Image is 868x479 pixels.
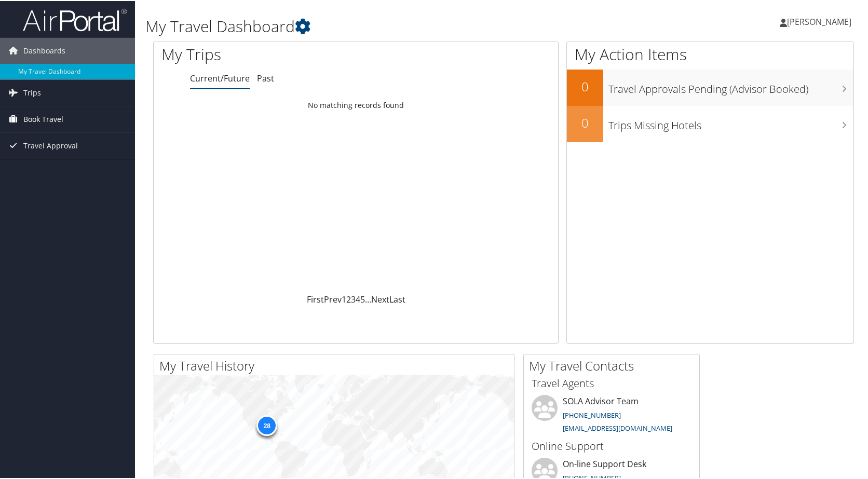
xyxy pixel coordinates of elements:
[371,293,389,304] a: Next
[360,293,365,304] a: 5
[190,72,250,83] a: Current/Future
[563,409,621,419] a: [PHONE_NUMBER]
[154,95,558,114] td: No matching records found
[23,37,65,63] span: Dashboards
[23,132,78,158] span: Travel Approval
[532,438,691,453] h3: Online Support
[563,422,672,432] a: [EMAIL_ADDRESS][DOMAIN_NAME]
[356,293,360,304] a: 4
[567,43,853,64] h1: My Action Items
[161,43,382,64] h1: My Trips
[257,72,274,83] a: Past
[145,15,623,36] h1: My Travel Dashboard
[608,76,853,95] h3: Travel Approvals Pending (Advisor Booked)
[23,105,63,131] span: Book Travel
[307,293,324,304] a: First
[787,15,851,26] span: [PERSON_NAME]
[256,414,277,435] div: 28
[365,293,371,304] span: …
[23,7,127,31] img: airportal-logo.png
[567,113,603,131] h2: 0
[346,293,351,304] a: 2
[529,356,699,374] h2: My Travel Contacts
[324,293,342,304] a: Prev
[608,112,853,132] h3: Trips Missing Hotels
[342,293,346,304] a: 1
[532,375,691,390] h3: Travel Agents
[567,105,853,141] a: 0Trips Missing Hotels
[567,69,853,105] a: 0Travel Approvals Pending (Advisor Booked)
[526,394,697,436] li: SOLA Advisor Team
[351,293,356,304] a: 3
[389,293,405,304] a: Last
[159,356,514,374] h2: My Travel History
[780,5,862,36] a: [PERSON_NAME]
[23,79,41,105] span: Trips
[567,77,603,94] h2: 0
